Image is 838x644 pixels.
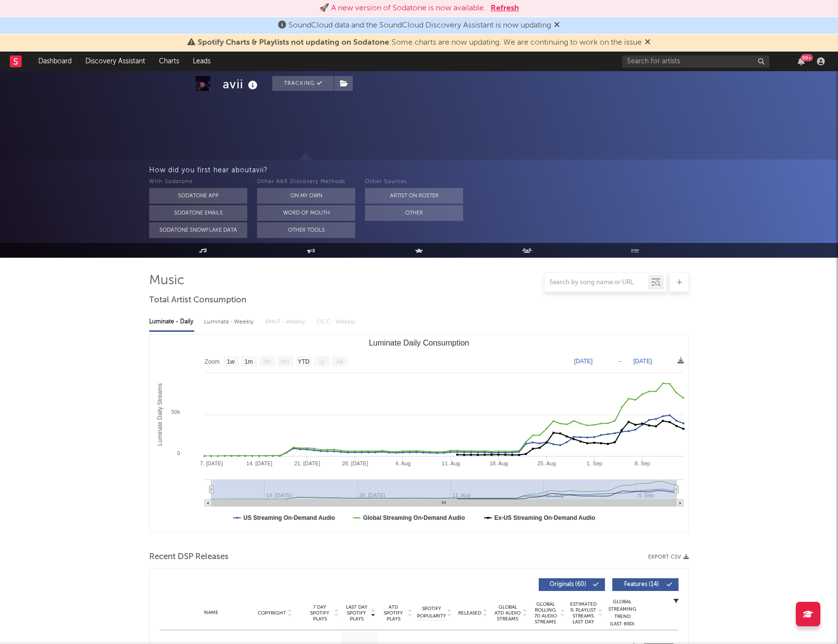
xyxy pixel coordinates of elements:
[798,57,805,65] button: 99+
[622,55,769,68] input: Search for artists
[574,358,593,365] text: [DATE]
[258,610,286,616] span: Copyright
[227,358,235,365] text: 1w
[263,358,271,365] text: 3m
[587,460,602,466] text: 1. Sep
[417,605,446,620] span: Spotify Popularity
[198,39,642,47] span: : Some charts are now updating. We are continuing to work on the issue
[607,598,637,628] div: Global Streaming Trend (Last 60D)
[365,188,463,204] button: Artist on Roster
[79,52,152,71] a: Discovery Assistant
[369,339,470,347] text: Luminate Daily Consumption
[149,188,247,204] button: Sodatone App
[157,383,163,446] text: Luminate Daily Streams
[365,176,463,188] div: Other Sources
[298,358,310,365] text: YTD
[149,164,838,176] div: How did you first hear about avii ?
[539,578,605,591] button: Originals(60)
[149,176,247,188] div: With Sodatone
[490,460,508,466] text: 18. Aug
[494,604,521,622] span: Global ATD Audio Streams
[343,604,369,622] span: Last Day Spotify Plays
[149,205,247,221] button: Sodatone Emails
[149,314,194,330] div: Luminate - Daily
[365,205,463,221] button: Other
[380,604,406,622] span: ATD Spotify Plays
[342,460,368,466] text: 28. [DATE]
[200,460,223,466] text: 7. [DATE]
[634,460,650,466] text: 8. Sep
[281,358,289,365] text: 6m
[537,460,555,466] text: 25. Aug
[257,222,355,238] button: Other Tools
[532,601,559,625] span: Global Rolling 7D Audio Streams
[633,358,652,365] text: [DATE]
[205,358,220,365] text: Zoom
[801,54,813,61] div: 99 +
[246,460,272,466] text: 14. [DATE]
[149,295,246,306] span: Total Artist Consumption
[31,52,79,71] a: Dashboard
[149,551,229,563] span: Recent DSP Releases
[294,460,320,466] text: 21. [DATE]
[186,52,217,71] a: Leads
[545,279,648,287] input: Search by song name or URL
[612,578,679,591] button: Features(14)
[442,460,460,466] text: 11. Aug
[245,358,253,365] text: 1m
[319,2,486,14] div: 🚀 A new version of Sodatone is now available.
[491,2,519,14] button: Refresh
[272,76,334,91] button: Tracking
[617,358,623,365] text: →
[149,222,247,238] button: Sodatone Snowflake Data
[336,358,342,365] text: All
[395,460,411,466] text: 4. Aug
[152,52,186,71] a: Charts
[619,582,664,588] span: Features ( 14 )
[257,188,355,204] button: On My Own
[257,176,355,188] div: Other A&R Discovery Methods
[243,514,335,521] text: US Streaming On-Demand Audio
[307,604,333,622] span: 7 Day Spotify Plays
[288,22,551,29] span: SoundCloud data and the SoundCloud Discovery Assistant is now updating
[554,22,560,29] span: Dismiss
[318,358,325,365] text: 1y
[363,514,465,521] text: Global Streaming On-Demand Audio
[171,409,180,415] text: 50k
[570,601,597,625] span: Estimated % Playlist Streams Last Day
[177,450,180,456] text: 0
[150,335,688,531] svg: Luminate Daily Consumption
[495,514,596,521] text: Ex-US Streaming On-Demand Audio
[198,39,389,47] span: Spotify Charts & Playlists not updating on Sodatone
[257,205,355,221] button: Word Of Mouth
[648,554,689,560] button: Export CSV
[645,39,651,47] span: Dismiss
[179,609,243,617] div: Name
[545,582,590,588] span: Originals ( 60 )
[458,610,481,616] span: Released
[204,314,256,330] div: Luminate - Weekly
[223,76,260,92] div: avii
